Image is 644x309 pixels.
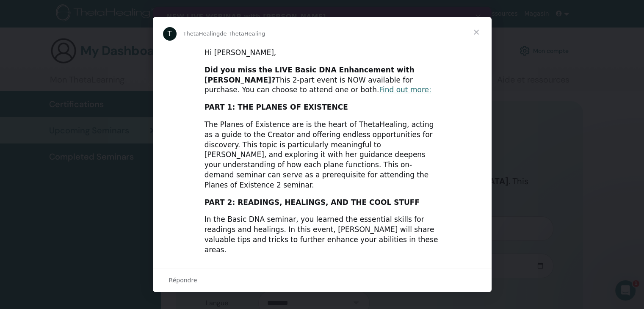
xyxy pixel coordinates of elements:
a: Find out more: [379,86,431,94]
div: Join us The very first webinar dedicated entirely to the energy of — how to understand it, live i... [14,6,312,48]
span: Répondre [169,275,197,286]
b: NEW LIVE WEBINAR with [PERSON_NAME] [14,6,173,14]
span: Fermer [461,17,492,47]
div: In the Basic DNA seminar, you learned the essential skills for readings and healings. In this eve... [205,215,440,255]
div: Fermer [323,8,331,13]
div: Ouvrir la conversation et répondre [153,268,492,292]
b: Clarity [208,31,233,39]
a: Reserve Your Spot ➜ [14,53,89,63]
b: PART 2: READINGS, HEALINGS, AND THE COOL STUFF [205,198,420,207]
span: ThetaHealing [183,30,220,37]
div: The Planes of Existence are is the heart of ThetaHealing, acting as a guide to the Creator and of... [205,120,440,190]
div: Hi [PERSON_NAME], [205,48,440,58]
i: [DATE] 11:00 AM MST [36,23,110,31]
b: PART 1: THE PLANES OF EXISTENCE [205,103,348,111]
div: This 2-part event is NOW available for purchase. You can choose to attend one or both. [205,65,440,95]
b: CLARITY — Learn It. Know It. Live It. Create With It. [14,14,210,22]
b: Did you miss the LIVE Basic DNA Enhancement with [PERSON_NAME]? [205,66,415,84]
span: de ThetaHealing [220,30,265,37]
div: Profile image for ThetaHealing [163,27,177,41]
